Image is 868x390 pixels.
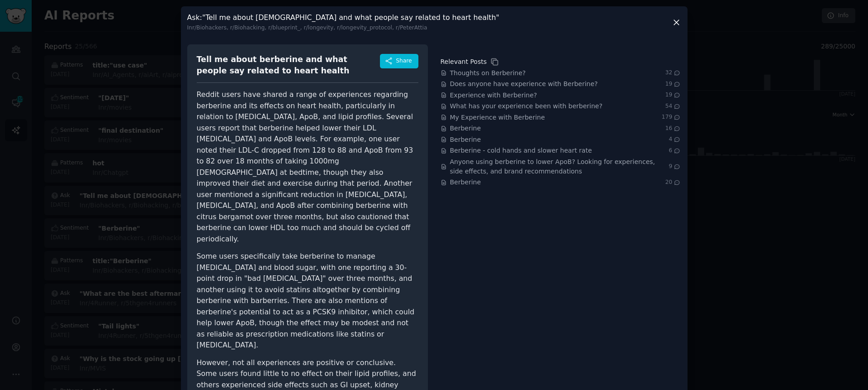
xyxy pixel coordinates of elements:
[197,89,418,245] p: Reddit users have shared a range of experiences regarding berberine and its effects on heart heal...
[450,124,481,133] a: Berberine
[665,102,681,111] span: 54
[665,91,681,99] span: 19
[450,178,481,187] a: Berberine
[665,69,681,77] span: 32
[450,146,592,155] a: Berberine - cold hands and slower heart rate
[380,54,418,68] button: Share
[665,178,681,187] span: 20
[197,251,418,351] p: Some users specifically take berberine to manage [MEDICAL_DATA] and blood sugar, with one reporti...
[450,79,598,89] a: Does anyone have experience with Berberine?
[450,101,602,111] a: What has your experience been with berberine?
[665,80,681,88] span: 19
[669,135,681,144] span: 4
[669,163,681,171] span: 9
[197,54,380,76] div: Tell me about berberine and what people say related to heart health
[450,135,481,144] a: Berberine
[450,68,526,78] a: Thoughts on Berberine?
[665,125,681,133] span: 16
[441,57,487,67] div: Relevant Posts
[450,113,545,122] a: My Experience with Berberine
[450,157,669,176] a: Anyone using berberine to lower ApoB? Looking for experiences, side effects, and brand recommenda...
[187,13,499,32] h3: Ask : "Tell me about [DEMOGRAPHIC_DATA] and what people say related to heart health"
[669,147,681,155] span: 6
[396,57,412,65] span: Share
[662,113,681,121] span: 179
[450,91,537,100] a: Experience with Berberine?
[187,24,499,32] div: In r/Biohackers, r/Biohacking, r/blueprint_, r/longevity, r/longevity_protocol, r/PeterAttia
